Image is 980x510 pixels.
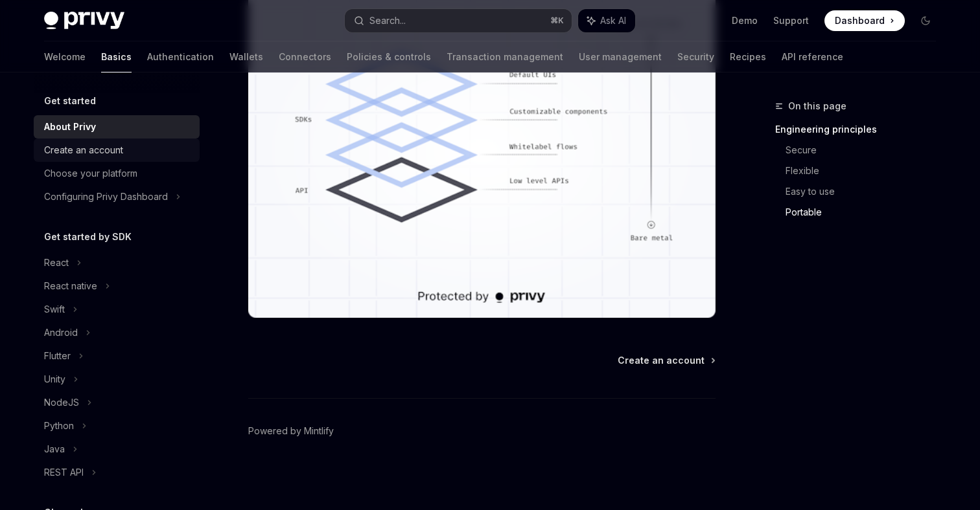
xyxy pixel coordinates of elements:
a: Choose your platform [34,162,200,185]
a: Transaction management [447,41,563,72]
a: Recipes [730,41,766,72]
a: Create an account [34,139,200,162]
button: Ask AI [578,9,635,32]
a: Engineering principles [775,119,946,140]
div: Search... [369,13,406,28]
div: Choose your platform [44,166,137,181]
div: Flutter [44,348,71,364]
div: About Privy [44,119,96,135]
a: Dashboard [824,10,905,31]
a: Policies & controls [347,41,431,72]
a: Authentication [147,41,214,72]
span: ⌘ K [550,16,564,26]
a: Wallets [229,41,263,72]
a: Flexible [786,161,946,181]
a: Portable [786,202,946,223]
div: Swift [44,302,65,317]
div: Android [44,325,78,340]
img: dark logo [44,12,124,30]
a: Connectors [279,41,331,72]
h5: Get started by SDK [44,229,132,245]
div: Java [44,441,65,457]
span: Create an account [618,354,705,367]
div: React native [44,278,97,294]
div: Unity [44,371,65,387]
a: API reference [782,41,843,72]
div: Python [44,418,74,434]
a: Easy to use [786,181,946,202]
a: About Privy [34,115,200,139]
div: Create an account [44,142,123,158]
a: Basics [101,41,132,72]
a: Powered by Mintlify [248,425,334,438]
a: Create an account [618,354,714,367]
div: REST API [44,465,84,480]
button: Search...⌘K [345,9,572,32]
a: Secure [786,140,946,161]
span: Dashboard [835,14,885,27]
a: User management [579,41,662,72]
span: Ask AI [600,14,626,27]
div: React [44,255,69,271]
a: Demo [732,14,758,27]
h5: Get started [44,93,96,109]
a: Welcome [44,41,86,72]
div: Configuring Privy Dashboard [44,189,168,205]
button: Toggle dark mode [915,10,936,31]
a: Support [773,14,809,27]
a: Security [677,41,714,72]
span: On this page [788,98,846,114]
div: NodeJS [44,395,79,410]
